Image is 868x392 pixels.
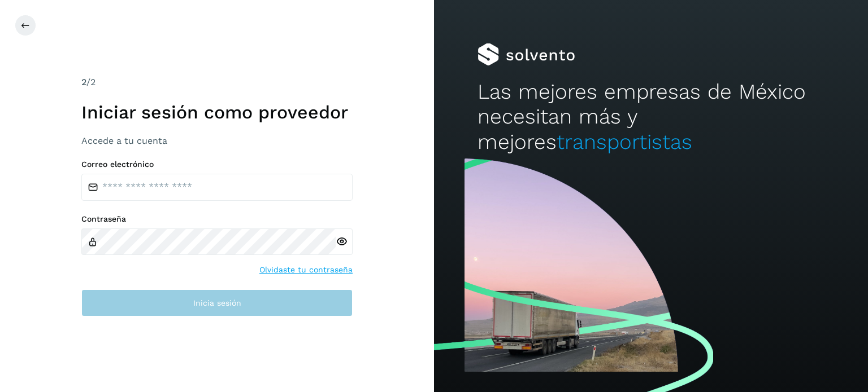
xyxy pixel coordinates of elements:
[81,214,353,224] label: Contraseña
[557,130,692,154] span: transportistas
[81,76,353,89] div: /2
[81,160,353,169] label: Correo electrónico
[81,135,353,146] h3: Accede a tu cuenta
[259,264,353,276] a: Olvidaste tu contraseña
[81,102,353,123] h1: Iniciar sesión como proveedor
[193,299,241,307] span: Inicia sesión
[478,80,824,155] h2: Las mejores empresas de México necesitan más y mejores
[81,77,86,87] span: 2
[81,289,353,316] button: Inicia sesión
